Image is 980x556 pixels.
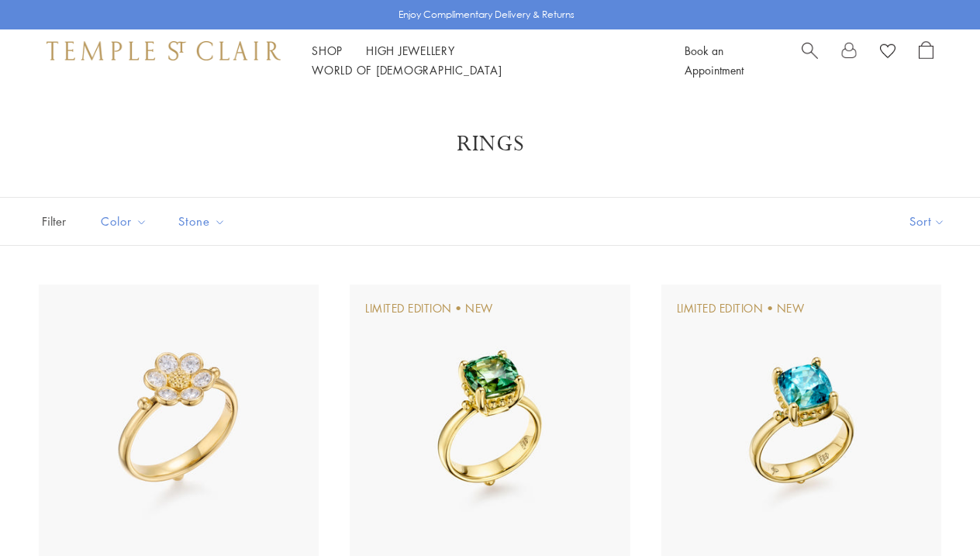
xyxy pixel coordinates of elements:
a: Book an Appointment [685,43,744,78]
p: Enjoy Complimentary Delivery & Returns [399,7,575,22]
div: Limited Edition • New [365,300,493,317]
a: ShopShop [312,43,343,58]
a: High JewelleryHigh Jewellery [366,43,455,58]
a: Open Shopping Bag [919,41,933,80]
span: Stone [171,212,237,231]
span: Color [93,212,159,231]
a: View Wishlist [880,41,895,64]
div: Limited Edition • New [677,300,805,317]
button: Stone [167,204,237,239]
a: Search [802,41,818,80]
iframe: Gorgias live chat messenger [902,483,964,540]
img: Temple St. Clair [47,41,281,60]
button: Color [89,204,159,239]
h1: Rings [62,130,918,158]
nav: Main navigation [312,41,650,80]
button: Show sort by [875,198,980,245]
a: World of [DEMOGRAPHIC_DATA]World of [DEMOGRAPHIC_DATA] [312,62,502,78]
